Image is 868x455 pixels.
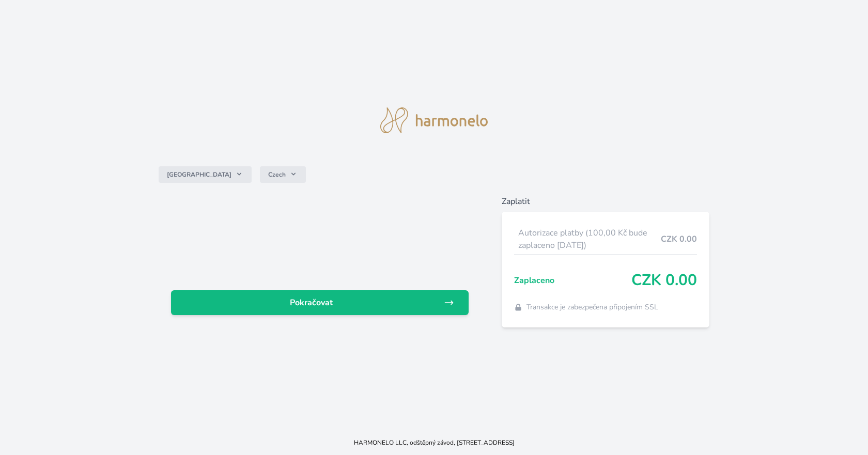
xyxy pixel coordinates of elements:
[526,302,658,312] span: Transakce je zabezpečena připojením SSL
[159,166,252,183] button: [GEOGRAPHIC_DATA]
[167,170,231,179] span: [GEOGRAPHIC_DATA]
[502,195,710,208] h6: Zaplatit
[514,274,632,287] span: Zaplaceno
[661,233,697,245] span: CZK 0.00
[268,170,286,179] span: Czech
[380,107,488,133] img: logo.svg
[179,296,444,309] span: Pokračovat
[631,271,697,290] span: CZK 0.00
[171,290,469,315] a: Pokračovat
[260,166,306,183] button: Czech
[518,227,661,252] span: Autorizace platby (100,00 Kč bude zaplaceno [DATE])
